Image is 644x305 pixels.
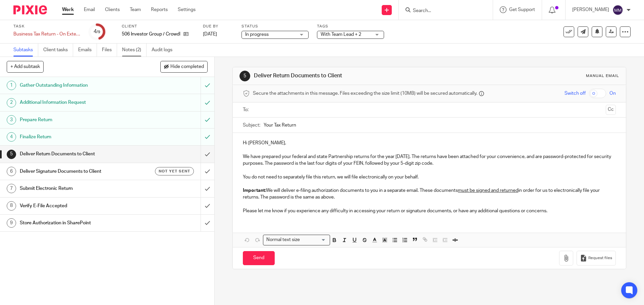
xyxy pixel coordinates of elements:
div: 4 [94,28,100,35]
u: must be signed and returned [458,188,518,193]
a: Audit logs [152,44,177,57]
h1: Gather Outstanding Information [20,80,136,90]
label: Subject: [243,122,260,129]
span: In progress [245,32,269,37]
h1: Deliver Return Documents to Client [254,72,444,79]
p: You do not need to separately file this return, we will file electronically on your behalf. [243,174,615,180]
span: Not yet sent [159,168,190,174]
div: Manual email [586,73,619,79]
p: 506 Investor Group / CrowdDD [122,31,180,37]
label: Due by [203,24,233,29]
div: 8 [7,201,16,211]
h1: Store Authorization in SharePoint [20,218,136,228]
a: Team [130,6,141,13]
a: Client tasks [43,44,73,57]
span: Get Support [509,7,535,12]
span: Hide completed [170,64,204,70]
img: Pixie [13,5,47,14]
a: Settings [178,6,196,13]
h1: Deliver Return Documents to Client [20,149,136,159]
a: Subtasks [13,44,38,57]
div: 4 [7,132,16,142]
a: Work [62,6,74,13]
input: Search for option [302,236,326,243]
span: With Team Lead + 2 [321,32,361,37]
h1: Prepare Return [20,115,136,125]
div: Search for option [263,235,330,245]
div: 7 [7,184,16,193]
label: Client [122,24,195,29]
input: Send [243,251,275,265]
a: Email [84,6,95,13]
a: Clients [105,6,120,13]
span: [DATE] [203,32,217,36]
input: Search [412,8,473,14]
label: Tags [317,24,384,29]
a: Notes (2) [122,44,147,57]
p: We have prepared your federal and state Partnership returns for the year [DATE]. The returns have... [243,153,615,167]
h1: Submit Electronic Return [20,183,136,194]
button: Cc [606,105,616,115]
label: To: [243,106,250,113]
div: 6 [7,167,16,176]
p: Hi [PERSON_NAME], [243,140,615,146]
span: Request files [588,255,612,261]
label: Task [13,24,80,29]
a: Reports [151,6,168,13]
div: Business Tax Return - On Extension - Crystal View [13,31,80,37]
small: /9 [97,30,100,34]
img: svg%3E [612,5,623,15]
div: 9 [7,218,16,228]
div: 3 [7,115,16,125]
a: Emails [78,44,97,57]
p: [PERSON_NAME] [572,6,609,13]
a: Files [102,44,117,57]
button: Request files [577,251,615,266]
strong: Important: [243,188,266,193]
span: Switch off [565,90,586,97]
h1: Deliver Signature Documents to Client [20,166,136,176]
p: We will deliver e-filing authorization documents to you in a separate email. These documents in o... [243,187,615,201]
h1: Verify E-File Accepted [20,201,136,211]
h1: Additional Information Request [20,97,136,107]
button: + Add subtask [7,61,44,72]
p: Please let me know if you experience any difficulty in accessing your return or signature documen... [243,208,615,214]
div: 2 [7,98,16,107]
span: On [609,90,616,97]
label: Status [241,24,309,29]
span: Normal text size [265,236,301,243]
h1: Finalize Return [20,132,136,142]
div: 5 [7,150,16,159]
div: 5 [239,71,250,81]
span: Secure the attachments in this message. Files exceeding the size limit (10MB) will be secured aut... [253,90,477,97]
button: Hide completed [160,61,208,72]
div: 1 [7,81,16,90]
